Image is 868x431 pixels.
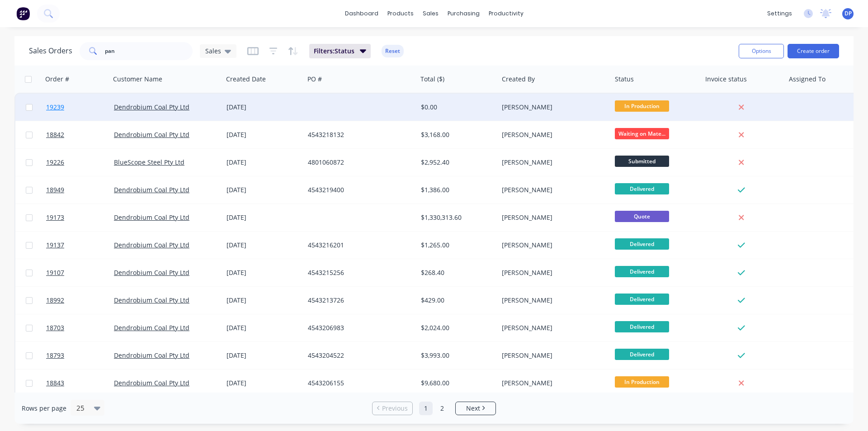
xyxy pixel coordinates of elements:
[502,103,602,112] div: [PERSON_NAME]
[114,185,189,194] a: Dendrobium Coal Pty Ltd
[29,47,72,55] h1: Sales Orders
[421,296,491,305] div: $429.00
[502,379,602,388] div: [PERSON_NAME]
[615,156,669,167] span: Submitted
[615,376,669,388] span: In Production
[114,103,189,111] a: Dendrobium Coal Pty Ltd
[466,404,480,413] span: Next
[205,46,221,56] span: Sales
[114,351,189,360] a: Dendrobium Coal Pty Ltd
[615,349,669,360] span: Delivered
[502,75,535,84] div: Created By
[382,45,404,57] button: Reset
[226,323,301,332] div: [DATE]
[421,351,491,360] div: $3,993.00
[615,128,669,139] span: Waiting on Mate...
[46,213,64,222] span: 19173
[373,404,412,413] a: Previous page
[788,44,839,58] button: Create order
[615,211,669,222] span: Quote
[419,402,433,415] a: Page 1 is your current page
[421,158,491,167] div: $2,952.40
[421,379,491,388] div: $9,680.00
[16,7,30,20] img: Factory
[421,185,491,194] div: $1,386.00
[763,7,797,20] div: settings
[45,75,69,84] div: Order #
[309,44,371,58] button: Filters:Status
[114,158,184,166] a: BlueScope Steel Pty Ltd
[418,7,443,20] div: sales
[502,185,602,194] div: [PERSON_NAME]
[421,130,491,139] div: $3,168.00
[308,241,408,250] div: 4543216201
[114,296,189,304] a: Dendrobium Coal Pty Ltd
[46,314,114,341] a: 18703
[789,75,826,84] div: Assigned To
[46,232,114,259] a: 19137
[739,44,784,58] button: Options
[46,185,64,194] span: 18949
[382,404,408,413] span: Previous
[308,130,408,139] div: 4543218132
[502,296,602,305] div: [PERSON_NAME]
[368,402,500,415] ul: Pagination
[308,351,408,360] div: 4543204522
[46,241,64,250] span: 19137
[46,158,64,167] span: 19226
[421,241,491,250] div: $1,265.00
[615,183,669,194] span: Delivered
[114,323,189,332] a: Dendrobium Coal Pty Ltd
[226,185,301,194] div: [DATE]
[113,75,162,84] div: Customer Name
[314,47,354,56] span: Filters: Status
[844,9,852,18] span: DP
[46,94,114,121] a: 19239
[46,176,114,204] a: 18949
[46,379,64,388] span: 18843
[46,323,64,332] span: 18703
[308,185,408,194] div: 4543219400
[307,75,322,84] div: PO #
[615,266,669,277] span: Delivered
[46,268,64,277] span: 19107
[502,351,602,360] div: [PERSON_NAME]
[226,379,301,388] div: [DATE]
[114,268,189,277] a: Dendrobium Coal Pty Ltd
[340,7,383,20] a: dashboard
[420,75,444,84] div: Total ($)
[46,342,114,369] a: 18793
[226,103,301,112] div: [DATE]
[46,121,114,148] a: 18842
[46,369,114,397] a: 18843
[46,149,114,176] a: 19226
[22,404,66,413] span: Rows per page
[308,296,408,305] div: 4543213726
[308,379,408,388] div: 4543206155
[705,75,747,84] div: Invoice status
[105,42,193,60] input: Search...
[46,103,64,112] span: 19239
[456,404,495,413] a: Next page
[615,294,669,305] span: Delivered
[226,268,301,277] div: [DATE]
[615,100,669,112] span: In Production
[46,287,114,314] a: 18992
[435,402,449,415] a: Page 2
[502,158,602,167] div: [PERSON_NAME]
[114,130,189,139] a: Dendrobium Coal Pty Ltd
[46,296,64,305] span: 18992
[226,213,301,222] div: [DATE]
[114,213,189,222] a: Dendrobium Coal Pty Ltd
[114,241,189,249] a: Dendrobium Coal Pty Ltd
[308,158,408,167] div: 4801060872
[421,213,491,222] div: $1,330,313.60
[502,241,602,250] div: [PERSON_NAME]
[484,7,528,20] div: productivity
[226,158,301,167] div: [DATE]
[226,241,301,250] div: [DATE]
[502,323,602,332] div: [PERSON_NAME]
[383,7,418,20] div: products
[226,296,301,305] div: [DATE]
[421,323,491,332] div: $2,024.00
